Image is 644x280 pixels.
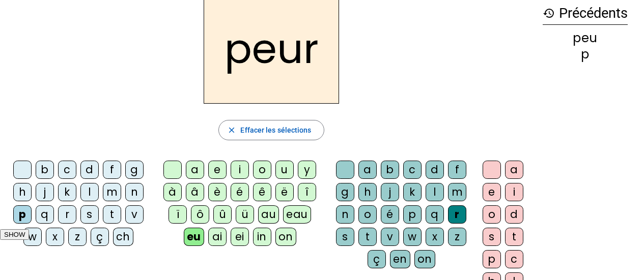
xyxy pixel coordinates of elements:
[36,161,54,179] div: b
[208,228,227,246] div: ai
[80,161,99,179] div: d
[358,183,377,201] div: h
[505,228,523,246] div: t
[80,183,99,201] div: l
[543,48,628,60] div: p
[283,205,311,224] div: eau
[336,228,354,246] div: s
[505,161,523,179] div: a
[103,183,121,201] div: m
[68,228,87,246] div: z
[381,205,399,224] div: é
[448,183,466,201] div: m
[275,161,294,179] div: u
[186,161,204,179] div: a
[91,228,109,246] div: ç
[253,161,271,179] div: o
[253,183,271,201] div: ê
[448,161,466,179] div: f
[208,161,227,179] div: e
[390,250,410,268] div: en
[403,205,422,224] div: p
[298,183,316,201] div: î
[483,250,501,268] div: p
[125,183,144,201] div: n
[414,250,435,268] div: on
[505,205,523,224] div: d
[236,205,254,224] div: ü
[426,205,444,224] div: q
[258,205,279,224] div: au
[381,183,399,201] div: j
[426,228,444,246] div: x
[103,161,121,179] div: f
[298,161,316,179] div: y
[403,161,422,179] div: c
[23,228,42,246] div: w
[231,161,249,179] div: i
[543,2,628,25] h3: Précédents
[125,161,144,179] div: g
[80,205,99,224] div: s
[103,205,121,224] div: t
[448,205,466,224] div: r
[58,183,76,201] div: k
[275,228,296,246] div: on
[213,205,232,224] div: û
[336,205,354,224] div: n
[403,228,422,246] div: w
[231,228,249,246] div: ei
[125,205,144,224] div: v
[227,126,236,135] mat-icon: close
[426,161,444,179] div: d
[381,228,399,246] div: v
[358,205,377,224] div: o
[275,183,294,201] div: ë
[483,183,501,201] div: e
[208,183,227,201] div: è
[46,228,64,246] div: x
[169,205,187,224] div: ï
[358,161,377,179] div: a
[13,183,32,201] div: h
[253,228,271,246] div: in
[13,205,32,224] div: p
[543,7,555,19] mat-icon: history
[191,205,209,224] div: ô
[240,124,311,136] span: Effacer les sélections
[186,183,204,201] div: â
[336,183,354,201] div: g
[483,228,501,246] div: s
[36,183,54,201] div: j
[36,205,54,224] div: q
[483,205,501,224] div: o
[113,228,133,246] div: ch
[368,250,386,268] div: ç
[58,161,76,179] div: c
[184,228,204,246] div: eu
[426,183,444,201] div: l
[403,183,422,201] div: k
[58,205,76,224] div: r
[231,183,249,201] div: é
[358,228,377,246] div: t
[381,161,399,179] div: b
[505,183,523,201] div: i
[505,250,523,268] div: c
[448,228,466,246] div: z
[543,32,628,44] div: peu
[163,183,182,201] div: à
[218,120,324,140] button: Effacer les sélections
